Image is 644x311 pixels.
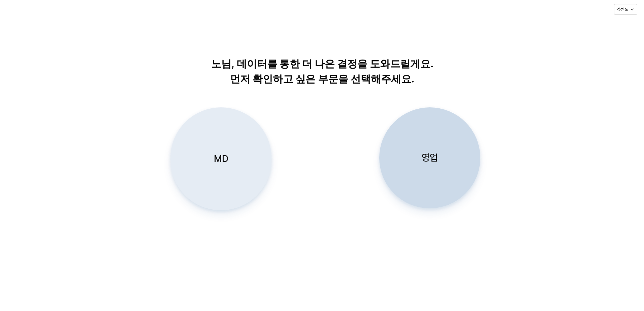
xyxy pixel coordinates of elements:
[214,152,228,165] p: MD
[614,4,637,15] button: 경선 노
[617,7,628,12] p: 경선 노
[422,151,438,164] p: 영업
[379,107,480,208] button: 영업
[170,107,271,210] button: MD
[150,56,494,87] p: 노님, 데이터를 통한 더 나은 결정을 도와드릴게요. 먼저 확인하고 싶은 부문을 선택해주세요.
